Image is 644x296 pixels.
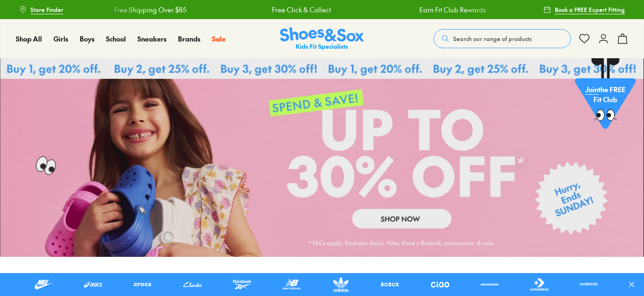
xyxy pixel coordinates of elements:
[434,29,571,48] button: Search our range of products
[106,34,126,44] a: School
[80,34,94,43] span: Boys
[280,27,364,51] img: SNS_Logo_Responsive.svg
[543,1,625,18] a: Book a FREE Expert Fitting
[178,34,200,44] a: Brands
[53,34,68,43] span: Girls
[137,34,166,43] span: Sneakers
[270,5,330,15] a: Free Click & Collect
[418,5,485,15] a: Earn Fit Club Rewards
[585,85,598,94] span: Join
[106,34,126,43] span: School
[80,34,94,44] a: Boys
[555,5,625,14] span: Book a FREE Expert Fitting
[280,27,364,51] a: Shoes & Sox
[575,77,636,112] p: the FREE Fit Club
[575,58,636,134] a: Jointhe FREE Fit Club
[453,34,532,43] span: Search our range of products
[113,5,185,15] a: Free Shipping Over $85
[53,34,68,44] a: Girls
[178,34,200,43] span: Brands
[212,34,226,44] a: Sale
[31,5,63,14] span: Store Finder
[19,1,63,18] a: Store Finder
[16,34,42,44] a: Shop All
[16,34,42,43] span: Shop All
[212,34,226,43] span: Sale
[137,34,166,44] a: Sneakers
